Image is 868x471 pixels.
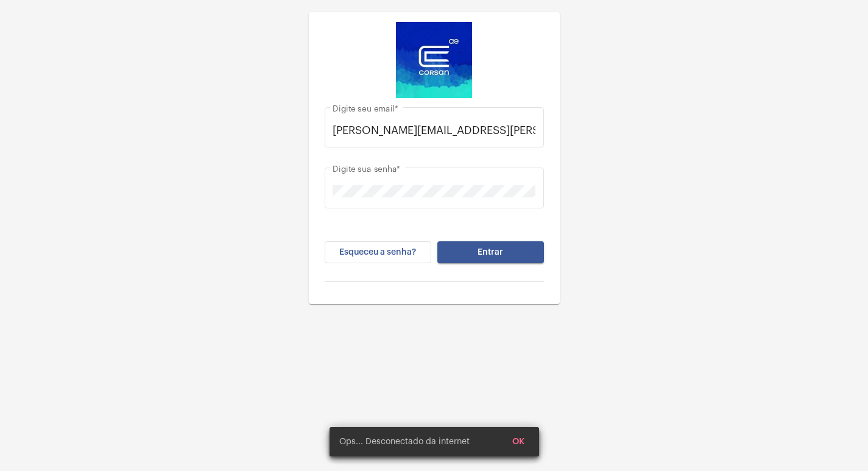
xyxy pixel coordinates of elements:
[437,241,544,263] button: Entrar
[325,241,431,263] button: Esqueceu a senha?
[333,124,535,136] input: Digite seu email
[396,22,472,98] img: d4669ae0-8c07-2337-4f67-34b0df7f5ae4.jpeg
[339,248,416,257] span: Esqueceu a senha?
[339,436,470,448] span: Ops... Desconectado da internet
[512,437,524,446] span: OK
[478,248,503,257] span: Entrar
